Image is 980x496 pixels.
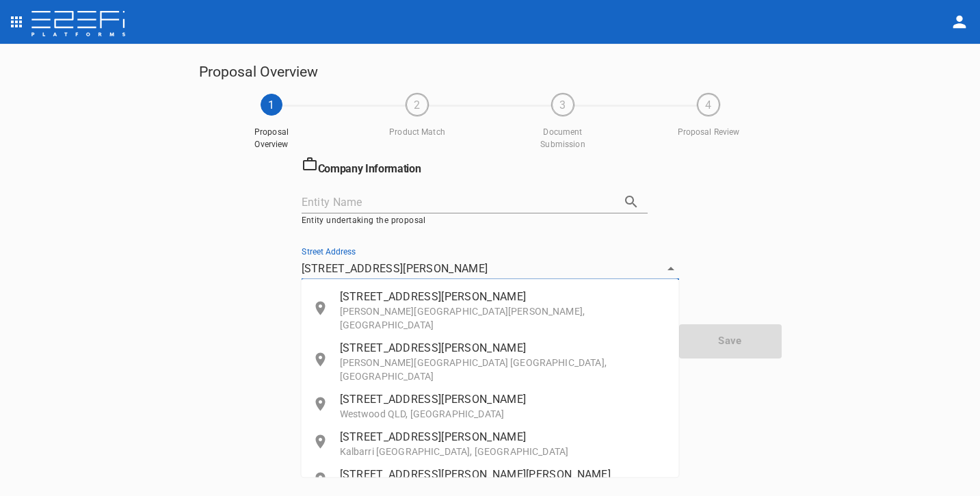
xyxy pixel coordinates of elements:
p: [PERSON_NAME][GEOGRAPHIC_DATA][PERSON_NAME], [GEOGRAPHIC_DATA] [340,304,668,332]
span: Document Submission [529,127,597,150]
span: Proposal Overview [237,127,306,150]
p: [STREET_ADDRESS][PERSON_NAME][PERSON_NAME] [340,467,668,482]
p: [STREET_ADDRESS][PERSON_NAME] [340,289,668,304]
h5: Proposal Overview [199,60,782,83]
p: [PERSON_NAME][GEOGRAPHIC_DATA] [GEOGRAPHIC_DATA], [GEOGRAPHIC_DATA] [340,356,668,383]
p: Entity undertaking the proposal [302,216,648,225]
p: [STREET_ADDRESS][PERSON_NAME] [340,429,668,445]
p: [STREET_ADDRESS][PERSON_NAME] [340,340,668,356]
p: Kalbarri [GEOGRAPHIC_DATA], [GEOGRAPHIC_DATA] [340,445,668,458]
label: Street Address [302,246,356,257]
span: Proposal Review [674,127,743,138]
button: Close [661,259,680,278]
h6: Company Information [302,156,679,175]
span: Product Match [383,127,451,138]
p: Westwood QLD, [GEOGRAPHIC_DATA] [340,407,668,421]
p: [STREET_ADDRESS][PERSON_NAME] [340,391,668,407]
